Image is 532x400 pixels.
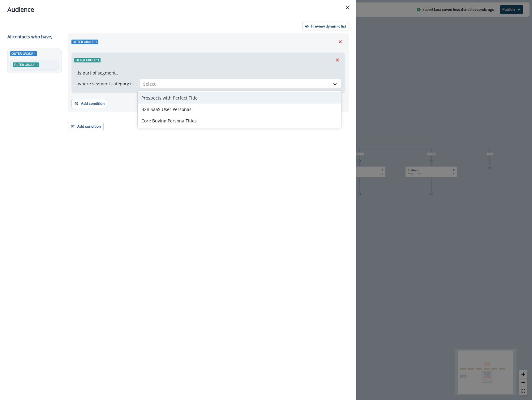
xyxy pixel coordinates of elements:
button: Add condition [68,122,104,131]
button: Add condition [71,99,107,108]
div: Core Buying Persona Titles [138,115,341,126]
div: Prospects with Perfect Title [138,92,341,104]
p: ..is part of segment.. [75,70,118,76]
p: Preview dynamic list [311,24,346,28]
button: Remove [332,55,342,65]
button: Remove [335,37,345,46]
div: B2B SaaS User Personas [138,104,341,115]
span: Filter group 1 [13,62,39,67]
button: Close [343,2,353,12]
p: ..where segment category is... [75,80,137,87]
span: Outer group 1 [10,51,37,56]
div: Audience [7,5,349,14]
p: All contact s who have, [7,33,52,40]
span: Outer group 1 [71,40,98,44]
span: Filter group 1 [74,58,101,62]
button: Preview dynamic list [302,22,349,31]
